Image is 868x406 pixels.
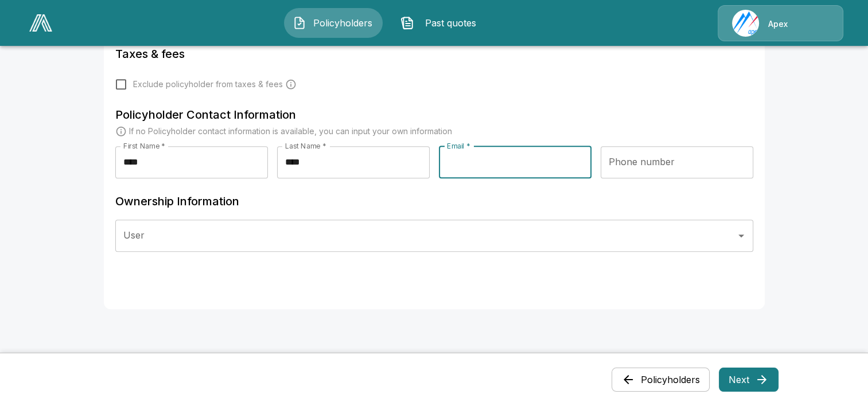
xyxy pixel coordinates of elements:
img: Past quotes Icon [400,16,414,30]
img: Policyholders Icon [293,16,306,30]
h6: Taxes & fees [115,45,753,63]
img: AA Logo [29,14,52,32]
svg: Carrier and processing fees will still be applied [285,79,297,90]
button: Open [733,228,749,244]
label: First Name * [123,141,165,151]
span: Policyholders [311,16,374,30]
h6: Ownership Information [115,192,753,210]
label: Email * [447,141,470,151]
button: Policyholders IconPolicyholders [284,8,383,38]
span: Past quotes [419,16,482,30]
h6: Policyholder Contact Information [115,106,753,124]
label: Last Name * [285,141,326,151]
button: Past quotes IconPast quotes [392,8,491,38]
button: Policyholders [612,368,710,392]
p: If no Policyholder contact information is available, you can input your own information [129,126,452,137]
img: Agency Icon [732,10,759,37]
a: Agency IconApex [718,5,843,41]
p: Apex [768,18,788,30]
span: Exclude policyholder from taxes & fees [133,79,283,90]
button: Next [719,368,779,392]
